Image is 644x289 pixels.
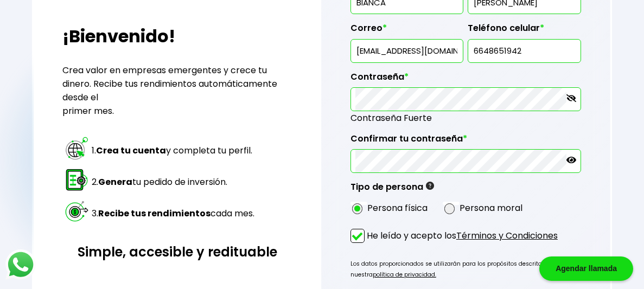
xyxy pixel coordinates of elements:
[539,256,633,281] div: Agendar llamada
[5,249,36,280] img: logos_whatsapp-icon.242b2217.svg
[468,23,581,39] label: Teléfono celular
[62,63,292,118] p: Crea valor en empresas emergentes y crece tu dinero. Recibe tus rendimientos automáticamente desd...
[350,23,463,39] label: Correo
[350,111,581,125] span: Contraseña Fuerte
[350,133,581,150] label: Confirmar tu contraseña
[426,182,434,190] img: gfR76cHglkPwleuBLjWdxeZVvX9Wp6JBDmjRYY8JYDQn16A2ICN00zLTgIroGa6qie5tIuWH7V3AapTKqzv+oMZsGfMUqL5JM...
[350,182,434,198] label: Tipo de persona
[98,176,132,188] strong: Genera
[64,198,90,224] img: paso 3
[373,271,436,279] a: política de privacidad.
[350,72,581,88] label: Contraseña
[91,135,255,165] td: 1. y completa tu perfil.
[367,201,428,215] label: Persona física
[64,136,90,161] img: paso 1
[460,201,522,215] label: Persona moral
[473,40,576,62] input: 10 dígitos
[96,144,166,157] strong: Crea tu cuenta
[91,166,255,197] td: 2. tu pedido de inversión.
[91,198,255,228] td: 3. cada mes.
[62,23,292,49] h2: ¡Bienvenido!
[355,40,458,62] input: inversionista@gmail.com
[367,229,558,242] p: He leído y acepto los
[98,207,211,220] strong: Recibe tus rendimientos
[456,229,558,242] a: Términos y Condiciones
[350,259,581,280] p: Los datos proporcionados se utilizarán para los propósitos descritos en nuestra
[62,242,292,261] h3: Simple, accesible y redituable
[64,167,90,192] img: paso 2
